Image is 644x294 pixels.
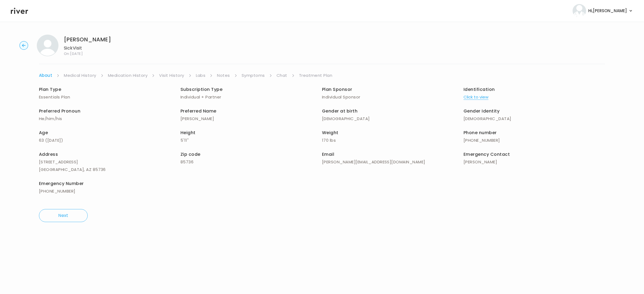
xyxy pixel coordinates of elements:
[464,137,605,144] p: [PHONE_NUMBER]
[64,72,96,79] a: Medical History
[180,151,201,157] span: Zip code
[180,108,216,114] span: Preferred Name
[159,72,184,79] a: Visit History
[39,209,88,222] button: Next
[242,72,265,79] a: Symptoms
[196,72,206,79] a: Labs
[588,7,627,15] span: Hi, [PERSON_NAME]
[180,115,322,123] p: [PERSON_NAME]
[45,137,63,143] span: ( [DATE] )
[39,115,180,123] p: He/him/his
[464,108,500,114] span: Gender Identity
[322,115,464,123] p: [DEMOGRAPHIC_DATA]
[322,93,464,101] p: Individual Sponsor
[322,158,464,166] p: [PERSON_NAME][EMAIL_ADDRESS][DOMAIN_NAME]
[464,86,495,93] span: Identification
[464,151,510,157] span: Emergency Contact
[322,86,352,93] span: Plan Sponsor
[464,93,488,101] button: Click to view
[573,4,633,18] button: user avatarHi,[PERSON_NAME]
[180,158,322,166] p: 85736
[299,72,333,79] a: Treatment Plan
[39,72,52,79] a: About
[39,151,58,157] span: Address
[464,115,605,123] p: [DEMOGRAPHIC_DATA]
[322,130,339,136] span: Weight
[39,137,180,144] p: 63
[322,137,464,144] p: 170 lbs
[37,35,58,56] img: Joseph Phebus
[64,44,111,52] p: Sick Visit
[464,158,605,166] p: [PERSON_NAME]
[180,86,222,93] span: Subscription Type
[39,93,180,101] p: Essentials Plan
[277,72,287,79] a: Chat
[39,180,84,187] span: Emergency Number
[217,72,230,79] a: Notes
[573,4,586,18] img: user avatar
[39,108,80,114] span: Preferred Pronoun
[322,108,357,114] span: Gender at birth
[322,151,334,157] span: Email
[464,130,497,136] span: Phone number
[39,187,180,195] p: [PHONE_NUMBER]
[108,72,148,79] a: Medication History
[64,36,111,43] h1: [PERSON_NAME]
[180,137,322,144] p: 5'11"
[64,52,111,55] span: On: [DATE]
[39,166,180,173] p: [GEOGRAPHIC_DATA], AZ 85736
[180,130,196,136] span: Height
[180,93,322,101] p: Individual + Partner
[39,158,180,166] p: [STREET_ADDRESS]
[39,86,61,93] span: Plan Type
[39,130,48,136] span: Age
